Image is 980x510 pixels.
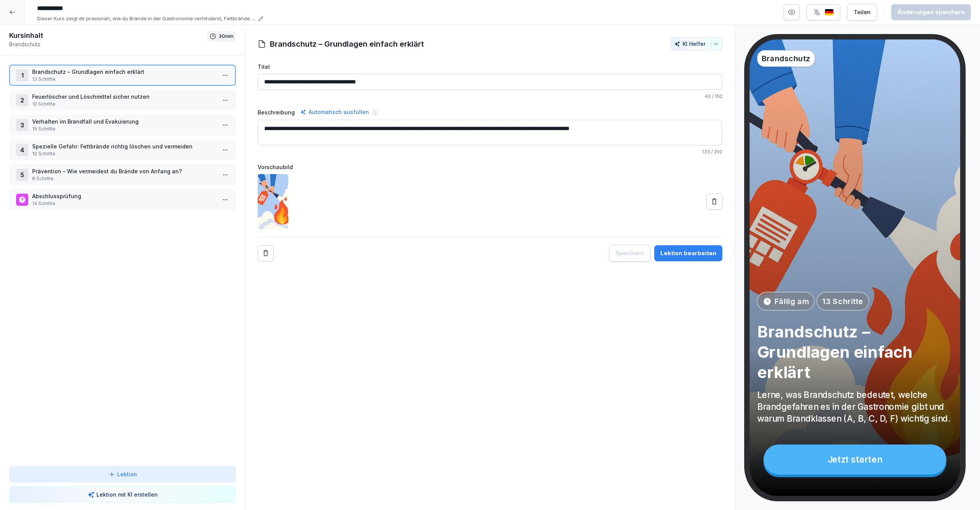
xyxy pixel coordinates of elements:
p: 10 Schritte [32,101,216,108]
p: Verhalten im Brandfall und Evakuierung [32,117,216,125]
div: Änderungen speichern [897,8,965,16]
label: Beschreibung [258,108,295,116]
p: Abschlussprüfung [32,192,216,200]
h1: Brandschutz – Grundlagen einfach erklärt [270,38,424,50]
p: Lerne, was Brandschutz bedeutet, welche Brandgefahren es in der Gastronomie gibt und warum Brandk... [757,389,953,424]
label: Vorschaubild [258,163,722,171]
span: 40 [705,93,711,99]
p: / 150 [258,93,722,100]
div: 4 [16,144,28,156]
button: KI Helfer [671,37,722,51]
span: 133 [702,149,710,155]
p: Fällig am [775,295,808,306]
div: 1 [16,69,28,81]
button: Lektion [9,466,236,482]
p: Brandschutz – Grundlagen einfach erklärt [32,68,216,76]
div: 4Spezielle Gefahr: Fettbrände richtig löschen und vermeiden10 Schritte [9,139,236,160]
div: Lektion bearbeiten [660,249,716,257]
p: 10 Schritte [32,150,216,157]
label: Titel [258,63,722,71]
p: Lektion [117,470,137,478]
p: 8 Schritte [32,175,216,182]
p: Lektion mit KI erstellen [96,490,158,499]
div: 1Brandschutz – Grundlagen einfach erklärt13 Schritte [9,65,236,86]
p: 13 Schritte [822,295,863,306]
p: 13 Schritte [32,76,216,83]
p: / 250 [258,148,722,155]
div: Jetzt starten [763,445,946,474]
div: 5 [16,169,28,181]
button: Teilen [847,4,877,21]
div: 3 [16,119,28,131]
p: Brandschutz [762,53,810,64]
img: jk2cb1870yl2a5bc90remfuh.png [258,174,288,229]
p: 14 Schritte [32,200,216,207]
p: Brandschutz [9,40,207,48]
p: Brandschutz – Grundlagen einfach erklärt [757,321,953,383]
div: 3Verhalten im Brandfall und Evakuierung19 Schritte [9,114,236,135]
img: de.svg [825,9,834,16]
p: 30 min [219,33,234,40]
button: Remove [258,245,274,261]
div: 2Feuerlöscher und Löschmittel sicher nutzen10 Schritte [9,90,236,111]
p: 19 Schritte [32,125,216,132]
button: Lektion bearbeiten [654,245,722,261]
div: Abschlussprüfung14 Schritte [9,189,236,210]
div: Speichern [616,249,644,257]
button: Änderungen speichern [891,4,971,20]
p: Prävention – Wie vermeidest du Brände von Anfang an? [32,167,216,175]
button: Lektion mit KI erstellen [9,486,236,503]
div: 5Prävention – Wie vermeidest du Brände von Anfang an?8 Schritte [9,164,236,185]
div: Teilen [854,8,871,16]
h1: Kursinhalt [9,31,207,40]
p: Spezielle Gefahr: Fettbrände richtig löschen und vermeiden [32,142,216,150]
p: Feuerlöscher und Löschmittel sicher nutzen [32,93,216,101]
p: Dieser Kurs zeigt dir praxisnah, wie du Brände in der Gastronomie verhinderst, Fettbrände sicher ... [37,15,256,23]
div: KI Helfer [674,41,719,47]
button: Speichern [609,245,650,262]
div: Automatisch ausfüllen [299,108,371,117]
div: 2 [16,94,28,106]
